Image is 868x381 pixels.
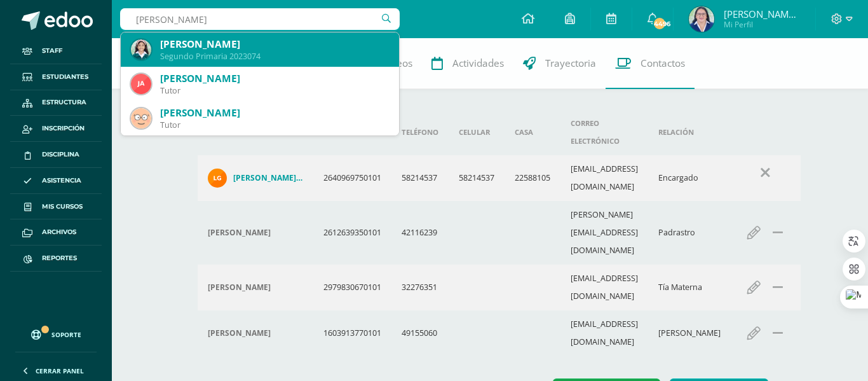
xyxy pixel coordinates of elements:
td: [EMAIL_ADDRESS][DOMAIN_NAME] [560,155,648,201]
span: 4496 [653,17,667,31]
td: Tía Materna [648,265,731,310]
span: Trayectoria [545,57,596,70]
td: 2640969750101 [313,155,391,201]
a: Trayectoria [513,38,606,89]
h4: [PERSON_NAME] [208,328,271,338]
th: Correo electrónico [560,109,648,155]
a: Actividades [422,38,513,89]
div: [PERSON_NAME] [160,106,389,120]
td: Padrastro [648,201,731,265]
span: Inscripción [42,123,85,134]
span: Contactos [641,57,685,70]
span: Archivos [42,227,76,237]
a: Mis cursos [10,194,102,220]
th: Teléfono [391,109,449,155]
td: Encargado [648,155,731,201]
a: Inscripción [10,116,102,142]
img: 95a887edba4be4faf5a14323e86bbe9d.png [131,39,151,60]
span: Estructura [42,97,86,107]
span: Mis cursos [42,202,83,212]
h4: [PERSON_NAME] [208,282,271,293]
a: Staff [10,38,102,64]
div: carlos Rodriguez [208,228,303,238]
img: 4e05b26d67a928fc14fc57d7fe0b9dc4.png [131,108,151,128]
th: Relación [648,109,731,155]
img: 8369efb87e5cb66e5f59332c9f6b987d.png [689,6,714,32]
a: Estudiantes [10,64,102,90]
span: Asistencia [42,176,81,186]
th: Casa [505,109,560,155]
td: 42116239 [391,201,449,265]
img: 6a22439da791b2323cd8d3dc3d438892.png [131,74,151,94]
td: 2612639350101 [313,201,391,265]
div: Tutor [160,85,389,96]
a: [PERSON_NAME][US_STATE] [208,169,303,188]
td: [PERSON_NAME][EMAIL_ADDRESS][DOMAIN_NAME] [560,201,648,265]
a: Archivos [10,219,102,246]
a: Soporte [15,317,97,349]
span: Disciplina [42,149,79,160]
a: Contactos [606,38,695,89]
td: 58214537 [449,155,505,201]
span: Mi Perfil [724,19,800,30]
span: Staff [42,46,62,56]
div: [PERSON_NAME] [160,72,389,85]
td: [EMAIL_ADDRESS][DOMAIN_NAME] [560,310,648,356]
th: Celular [449,109,505,155]
a: Disciplina [10,142,102,168]
span: Cerrar panel [36,366,84,375]
a: Reportes [10,246,102,272]
span: Estudiantes [42,72,88,82]
a: Asistencia [10,168,102,194]
td: [EMAIL_ADDRESS][DOMAIN_NAME] [560,265,648,310]
span: [PERSON_NAME][US_STATE] [724,8,800,20]
div: Segundo Primaria 2023074 [160,51,389,62]
span: Soporte [51,330,81,339]
span: Reportes [42,253,77,263]
span: Actividades [452,57,504,70]
td: 2979830670101 [313,265,391,310]
td: 32276351 [391,265,449,310]
input: Busca un usuario... [120,8,400,30]
td: 58214537 [391,155,449,201]
h4: [PERSON_NAME] [208,228,271,238]
td: 1603913770101 [313,310,391,356]
div: Luis Girón [208,328,303,338]
div: [PERSON_NAME] [160,38,389,51]
h4: [PERSON_NAME][US_STATE] [233,173,303,183]
div: Susana Girón [208,282,303,293]
td: 49155060 [391,310,449,356]
a: Estructura [10,90,102,116]
img: 804fb8accc6afb5ef8bff8d0e47ebc0d.png [208,169,227,188]
div: Tutor [160,120,389,130]
td: [PERSON_NAME] [648,310,731,356]
td: 22588105 [505,155,560,201]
